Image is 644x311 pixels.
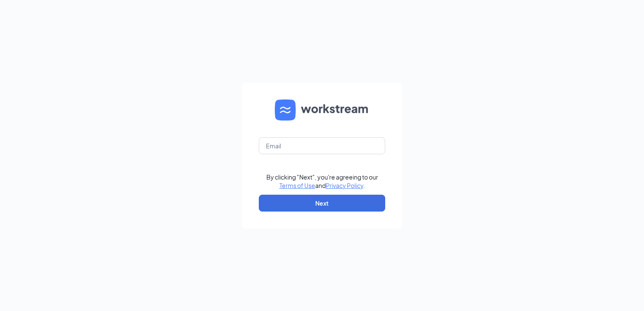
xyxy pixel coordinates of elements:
button: Next [259,195,385,212]
a: Privacy Policy [326,182,363,189]
div: By clicking "Next", you're agreeing to our and . [266,173,378,190]
img: WS logo and Workstream text [275,99,369,121]
input: Email [259,137,385,154]
a: Terms of Use [279,182,315,189]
